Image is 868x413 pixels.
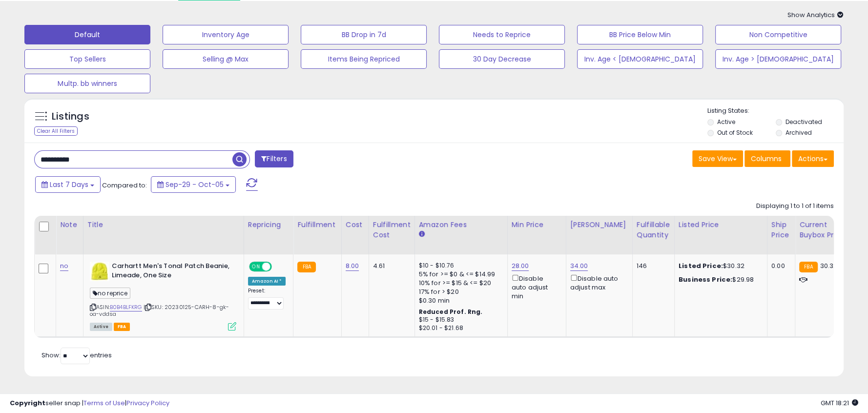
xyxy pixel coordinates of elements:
div: Title [87,220,240,230]
div: seller snap | | [10,399,169,408]
label: Archived [785,128,812,137]
button: BB Drop in 7d [301,25,427,44]
span: | SKU: 20230125-CARH-8-gk-oa-vddsa [90,303,229,318]
h5: Listings [52,110,89,124]
button: Top Sellers [24,49,150,69]
button: Inventory Age [163,25,289,44]
button: Filters [255,150,293,167]
a: 8.00 [346,261,359,271]
span: Show Analytics [787,10,844,20]
small: FBA [297,262,315,272]
div: Cost [346,220,365,230]
button: Save View [692,150,743,167]
label: Out of Stock [717,128,753,137]
img: 41-btnuZg0L._SL40_.jpg [90,262,109,281]
div: $15 - $15.83 [419,316,500,324]
a: Terms of Use [83,398,125,408]
button: Non Competitive [715,25,841,44]
div: Preset: [248,288,286,310]
button: Items Being Repriced [301,49,427,69]
b: Listed Price: [679,261,723,270]
div: Disable auto adjust min [512,273,558,301]
a: no [60,261,68,271]
a: B0B4BLFKRG [110,303,142,311]
div: Repricing [248,220,289,230]
div: Fulfillment [297,220,337,230]
span: Show: entries [41,351,112,360]
span: 30.32 [820,261,838,270]
button: Columns [744,150,790,167]
div: ASIN: [90,262,236,330]
label: Deactivated [785,118,822,126]
button: Inv. Age > [DEMOGRAPHIC_DATA] [715,49,841,69]
div: Displaying 1 to 1 of 1 items [756,202,834,211]
button: Selling @ Max [163,49,289,69]
div: 5% for >= $0 & <= $14.99 [419,270,500,279]
button: BB Price Below Min [577,25,703,44]
div: Fulfillable Quantity [637,220,670,240]
button: Last 7 Days [35,176,101,193]
span: OFF [270,263,286,271]
a: 28.00 [512,261,529,271]
span: All listings currently available for purchase on Amazon [90,323,112,331]
span: Last 7 Days [50,180,88,189]
div: Current Buybox Price [799,220,849,240]
div: 10% for >= $15 & <= $20 [419,279,500,288]
div: Amazon AI * [248,277,286,286]
b: Reduced Prof. Rng. [419,308,483,316]
span: FBA [114,323,130,331]
button: Inv. Age < [DEMOGRAPHIC_DATA] [577,49,703,69]
a: 34.00 [570,261,588,271]
div: Listed Price [679,220,763,230]
b: Business Price: [679,275,732,284]
div: Clear All Filters [34,126,78,136]
div: Fulfillment Cost [373,220,411,240]
div: 4.61 [373,262,407,270]
div: $30.32 [679,262,760,270]
span: Columns [751,154,782,164]
div: 0.00 [771,262,787,270]
button: 30 Day Decrease [439,49,565,69]
div: $20.01 - $21.68 [419,324,500,332]
span: Compared to: [102,181,147,190]
div: 146 [637,262,667,270]
span: no reprice [90,288,131,299]
span: Sep-29 - Oct-05 [165,180,224,189]
div: Disable auto adjust max [570,273,625,292]
button: Needs to Reprice [439,25,565,44]
small: FBA [799,262,817,272]
strong: Copyright [10,398,45,408]
button: Multp. bb winners [24,74,150,93]
div: [PERSON_NAME] [570,220,628,230]
a: Privacy Policy [126,398,169,408]
div: $10 - $10.76 [419,262,500,270]
small: Amazon Fees. [419,230,425,239]
span: 2025-10-13 18:21 GMT [821,398,858,408]
div: Note [60,220,79,230]
label: Active [717,118,735,126]
div: Min Price [512,220,562,230]
div: Ship Price [771,220,791,240]
button: Actions [792,150,834,167]
button: Sep-29 - Oct-05 [151,176,236,193]
div: $0.30 min [419,296,500,305]
p: Listing States: [707,106,844,116]
b: Carhartt Men's Tonal Patch Beanie, Limeade, One Size [112,262,230,282]
div: $29.98 [679,275,760,284]
span: ON [250,263,262,271]
div: 17% for > $20 [419,288,500,296]
div: Amazon Fees [419,220,503,230]
button: Default [24,25,150,44]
